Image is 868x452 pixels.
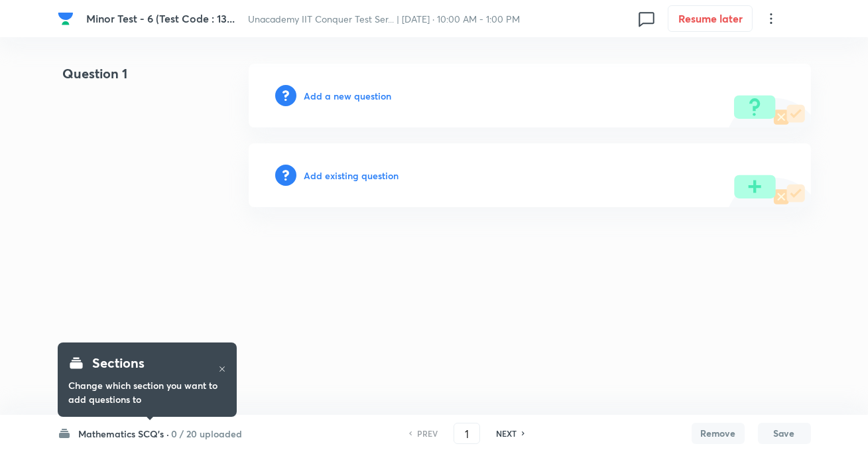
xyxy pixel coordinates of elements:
[58,11,74,27] img: Company Logo
[92,353,145,373] h4: Sections
[248,13,520,25] span: Unacademy IIT Conquer Test Ser... | [DATE] · 10:00 AM - 1:00 PM
[58,11,76,27] a: Company Logo
[496,427,517,439] h6: NEXT
[58,64,206,94] h4: Question 1
[758,423,811,444] button: Save
[68,378,226,406] h6: Change which section you want to add questions to
[668,5,753,32] button: Resume later
[692,423,745,444] button: Remove
[79,427,170,441] h6: Mathematics SCQ's ·
[304,89,392,103] h6: Add a new question
[172,427,243,441] h6: 0 / 20 uploaded
[86,11,235,25] span: Minor Test - 6 (Test Code : 13...
[304,169,399,183] h6: Add existing question
[417,427,438,439] h6: PREV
